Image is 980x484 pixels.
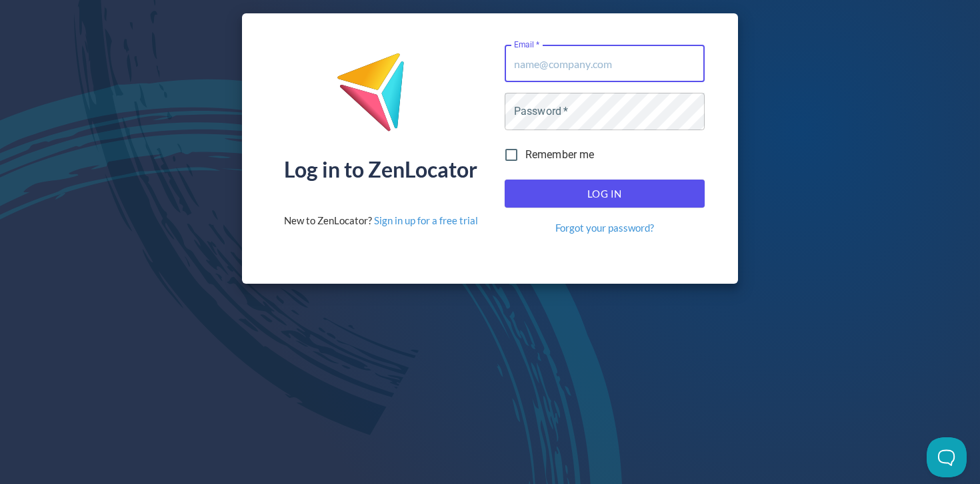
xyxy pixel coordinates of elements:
[555,221,654,235] a: Forgot your password?
[505,45,705,82] input: name@company.com
[525,147,595,163] span: Remember me
[284,159,477,180] div: Log in to ZenLocator
[519,185,690,202] span: Log In
[336,52,425,142] img: ZenLocator
[374,214,478,226] a: Sign in up for a free trial
[505,180,705,208] button: Log In
[927,437,967,477] iframe: Toggle Customer Support
[284,214,478,228] div: New to ZenLocator?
